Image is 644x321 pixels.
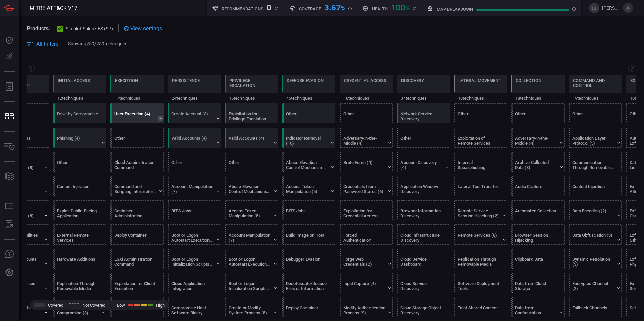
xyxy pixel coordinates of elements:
div: 100 [391,3,410,11]
div: T1072: Software Deployment Tools (Not covered) [454,273,507,293]
div: Other [282,103,335,123]
div: Encrypted Channel (2) [572,281,614,291]
div: Other (Not covered) [454,103,507,123]
div: T1091: Replication Through Removable Media (Not covered) [53,273,106,293]
div: Replication Through Removable Media [57,281,99,291]
button: All Filters [27,41,58,47]
div: Data from Configuration Repository (2) [515,305,557,315]
div: 12 techniques [53,93,106,103]
div: Boot or Logon Autostart Execution (14) [171,233,214,243]
div: 18 techniques [511,93,565,103]
div: T1573: Encrypted Channel (Not covered) [569,273,622,293]
div: Remote Service Session Hijacking (2) [458,208,500,218]
div: Abuse Elevation Control Mechanism (6) [229,184,271,194]
div: Other (Not covered) [569,103,622,123]
div: TA0008: Lateral Movement (Not covered) [454,75,507,103]
div: Drive-by Compromise [57,111,99,121]
div: Other [114,136,156,146]
div: T1200: Hardware Additions (Not covered) [53,249,106,269]
div: T1195: Supply Chain Compromise (Not covered) [53,297,106,317]
div: T1021: Remote Services (Not covered) [454,224,507,245]
div: Communication Through Removable Media [572,160,614,170]
div: Initial Access [58,78,90,83]
div: T1610: Deploy Container (Not covered) [110,224,164,245]
div: Modify Authentication Process (9) [343,305,385,315]
div: TA0005: Defense Evasion [282,75,335,103]
div: T1651: Cloud Administration Command (Not covered) [110,152,164,172]
div: T1189: Drive-by Compromise [53,103,106,123]
div: T1132: Data Encoding (Not covered) [569,200,622,220]
span: Not Covered [82,302,105,308]
div: Fallback Channels [572,305,614,315]
div: T1204: User Execution [110,103,164,123]
div: T1115: Clipboard Data (Not covered) [511,249,565,269]
span: View settings [130,25,162,32]
div: TA0006: Credential Access (Not covered) [340,75,393,103]
div: Valid Accounts (4) [171,136,214,146]
div: T1538: Cloud Service Dashboard (Not covered) [397,249,450,269]
div: Persistence [172,78,200,83]
span: Low [117,302,125,308]
button: Reports [1,78,18,95]
div: T1071: Application Layer Protocol (Not covered) [569,128,622,148]
div: Defense Evasion [287,78,324,83]
div: Cloud Infrastructure Discovery [400,233,443,243]
h5: map breakdown [437,7,473,12]
div: Create or Modify System Process (5) [229,305,271,315]
div: T1570: Lateral Tool Transfer (Not covered) [454,176,507,196]
div: T1087: Account Discovery (Not covered) [397,152,450,172]
div: Input Capture (4) [343,281,385,291]
div: Phishing (4) [57,136,99,146]
div: Abuse Elevation Control Mechanism (6) [286,160,328,170]
div: T1078: Valid Accounts [225,128,278,148]
span: All Filters [36,41,58,47]
div: Dynamic Resolution (3) [572,257,614,267]
div: Content Injection [57,184,99,194]
div: T1547: Boot or Logon Autostart Execution (Not covered) [168,224,221,245]
div: T1197: BITS Jobs (Not covered) [282,200,335,220]
div: T1674: Input Injection (Not covered) [110,297,164,317]
div: T1612: Build Image on Host (Not covered) [282,224,335,245]
div: External Remote Services [57,233,99,243]
div: Container Administration Command [114,208,156,218]
div: T1602: Data from Configuration Repository (Not covered) [511,297,565,317]
div: T1554: Compromise Host Software Binary (Not covered) [168,297,221,317]
div: TA0007: Discovery [397,75,450,103]
div: Credential Access [344,78,386,83]
div: Other [171,160,214,170]
div: Adversary-in-the-Middle (4) [515,136,557,146]
div: T1037: Boot or Logon Initialization Scripts (Not covered) [225,273,278,293]
div: 17 techniques [110,93,164,103]
div: Other [343,111,385,121]
span: [PERSON_NAME].[PERSON_NAME] [602,5,620,11]
div: User Execution (4) [114,111,156,121]
button: Ask Us A Question [1,246,18,262]
div: Exploitation for Client Execution [114,281,156,291]
div: T1098: Account Manipulation (Not covered) [168,176,221,196]
div: Indicator Removal (10) [286,136,328,146]
span: Products: [27,25,50,32]
div: T1098: Account Manipulation (Not covered) [225,224,278,245]
div: Network Service Discovery [400,111,443,121]
div: Software Deployment Tools [458,281,500,291]
div: Execution [115,78,138,83]
div: Audio Capture [515,184,557,194]
div: T1046: Network Service Discovery [397,103,450,123]
div: Credentials from Password Stores (6) [343,184,385,194]
div: Other (Not covered) [511,103,565,123]
div: Other (Not covered) [225,152,278,172]
div: TA0004: Privilege Escalation [225,75,278,103]
div: T1187: Forced Authentication (Not covered) [340,224,393,245]
div: Content Injection [572,184,614,194]
div: 15 techniques [225,93,278,103]
span: % [341,5,345,12]
div: Compromise Host Software Binary [171,305,214,315]
div: T1671: Cloud Application Integration (Not covered) [168,273,221,293]
div: T1001: Data Obfuscation (Not covered) [569,224,622,245]
div: T1136: Create Account [168,103,221,123]
div: Other [286,111,328,121]
button: Cards [1,168,18,184]
div: T1560: Archive Collected Data (Not covered) [511,152,565,172]
div: Replication Through Removable Media [458,257,500,267]
div: Lateral Tool Transfer [458,184,500,194]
